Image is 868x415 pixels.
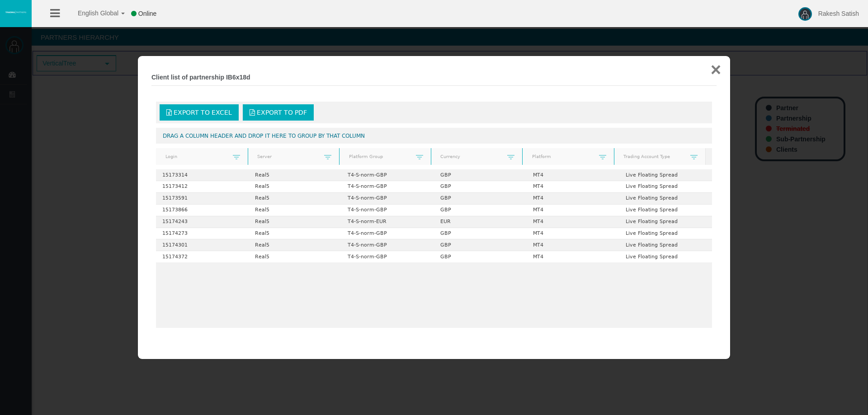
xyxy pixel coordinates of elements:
a: Export to Excel [160,104,239,121]
span: Export to Excel [174,109,232,116]
button: × [711,61,721,79]
td: Live Floating Spread [619,239,712,251]
td: MT4 [527,169,619,181]
td: Real5 [249,193,341,205]
img: logo.svg [5,10,27,14]
td: 15174301 [156,239,249,251]
td: Real5 [249,251,341,262]
td: GBP [434,169,527,181]
td: Real5 [249,239,341,251]
td: GBP [434,193,527,205]
td: T4-S-norm-GBP [341,181,434,193]
td: 15174372 [156,251,249,262]
span: Online [138,10,156,17]
td: T4-S-norm-GBP [341,193,434,205]
td: Live Floating Spread [619,169,712,181]
span: Export to PDF [257,109,307,116]
td: GBP [434,181,527,193]
td: Real5 [249,181,341,193]
td: MT4 [527,251,619,262]
td: GBP [434,205,527,216]
img: user-image [798,7,812,21]
td: Live Floating Spread [619,193,712,205]
span: Rakesh Satish [818,10,859,17]
a: Currency [435,151,507,163]
td: MT4 [527,216,619,228]
a: Export to PDF [243,104,314,121]
td: T4-S-norm-EUR [341,216,434,228]
td: 15174243 [156,216,249,228]
td: Real5 [249,205,341,216]
td: MT4 [527,228,619,240]
a: Trading Account Type [618,151,690,163]
td: Live Floating Spread [619,216,712,228]
td: Live Floating Spread [619,228,712,240]
td: MT4 [527,181,619,193]
td: 15173314 [156,169,249,181]
td: Real5 [249,216,341,228]
td: MT4 [527,205,619,216]
td: T4-S-norm-GBP [341,239,434,251]
td: 15173866 [156,205,249,216]
td: T4-S-norm-GBP [341,228,434,240]
div: Drag a column header and drop it here to group by that column [156,128,712,143]
td: T4-S-norm-GBP [341,205,434,216]
a: Login [160,151,232,163]
td: Real5 [249,228,341,240]
td: 15173591 [156,193,249,205]
td: Real5 [249,169,341,181]
td: GBP [434,251,527,262]
td: MT4 [527,193,619,205]
a: Server [252,151,324,163]
td: MT4 [527,239,619,251]
a: Platform [526,151,599,163]
td: GBP [434,228,527,240]
td: T4-S-norm-GBP [341,251,434,262]
td: 15173412 [156,181,249,193]
td: T4-S-norm-GBP [341,169,434,181]
a: Platform Group [343,151,415,163]
td: Live Floating Spread [619,205,712,216]
td: GBP [434,239,527,251]
td: Live Floating Spread [619,251,712,262]
td: 15174273 [156,228,249,240]
span: English Global [66,9,118,17]
td: Live Floating Spread [619,181,712,193]
b: Client list of partnership IB6x18d [151,74,250,81]
td: EUR [434,216,527,228]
